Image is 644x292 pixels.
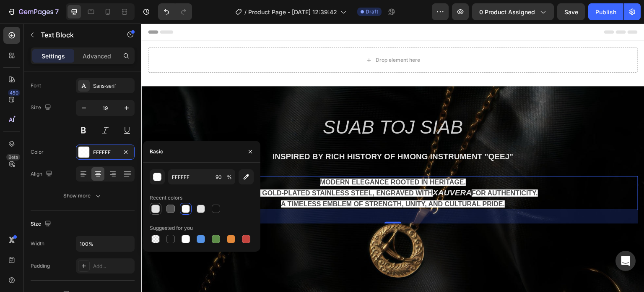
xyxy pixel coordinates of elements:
[7,128,496,139] p: inspired by rich history of Hmong instrument "Qeej"
[8,89,20,96] div: 450
[479,8,535,16] span: 0 product assigned
[248,8,337,16] span: Product Page - [DATE] 12:39:42
[150,194,182,202] div: Recent colors
[106,166,291,173] span: 18k gold-plated stainless steel, engraved with
[472,3,554,20] button: 0 product assigned
[17,141,45,148] div: Text Block
[595,8,616,16] div: Publish
[41,30,112,40] p: Text Block
[6,153,497,187] div: Rich Text Editor. Editing area: main
[31,218,53,230] div: Size
[31,102,53,113] div: Size
[168,169,212,184] input: Eg: FFFFFF
[141,24,644,292] iframe: Design area
[6,154,20,160] div: Beta
[31,148,44,156] div: Color
[7,92,496,116] p: Suab Toj Siab
[83,52,111,61] p: Advanced
[244,8,247,16] span: /
[31,82,41,89] div: Font
[179,155,325,162] span: Modern elegance rooted in heritage.
[330,166,397,173] span: for authenticity.
[76,236,134,251] input: Auto
[31,168,54,180] div: Align
[63,192,102,200] div: Show more
[150,224,193,232] div: Suggested for you
[55,7,59,17] p: 7
[234,33,279,40] div: Drop element here
[93,149,117,156] div: FFFFFF
[93,263,132,270] div: Add...
[140,177,364,184] span: A timeless emblem of strength, unity, and cultural pride.
[158,3,192,20] div: Undo/Redo
[31,240,44,247] div: Width
[564,8,578,16] span: Save
[3,3,62,20] button: 7
[366,8,378,16] span: Draft
[93,82,132,90] div: Sans-serif
[557,3,585,20] button: Save
[31,188,135,203] button: Show more
[588,3,623,20] button: Publish
[31,262,50,270] div: Padding
[6,91,497,117] h2: Rich Text Editor. Editing area: main
[227,174,232,181] span: %
[6,127,497,139] div: Rich Text Editor. Editing area: main
[291,165,330,174] i: Xauvera
[150,148,163,155] div: Basic
[42,52,65,61] p: Settings
[615,251,636,271] div: Open Intercom Messenger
